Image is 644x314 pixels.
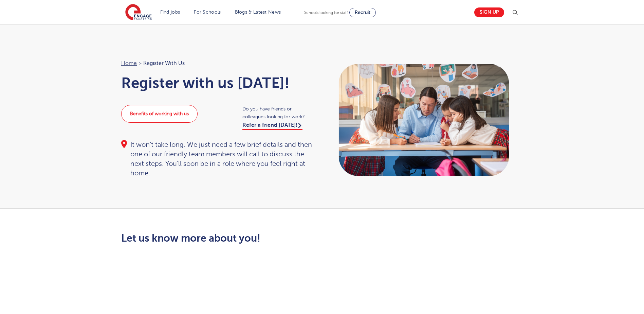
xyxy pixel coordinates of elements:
[125,4,152,21] img: Engage Education
[121,105,198,123] a: Benefits of working with us
[121,232,386,244] h2: Let us know more about you!
[121,59,315,68] nav: breadcrumb
[121,140,315,178] div: It won’t take long. We just need a few brief details and then one of our friendly team members wi...
[160,10,180,15] a: Find jobs
[194,10,221,15] a: For Schools
[121,60,137,66] a: Home
[349,8,376,17] a: Recruit
[235,10,281,15] a: Blogs & Latest News
[121,74,315,91] h1: Register with us [DATE]!
[242,122,302,130] a: Refer a friend [DATE]!
[355,10,370,15] span: Recruit
[139,60,142,66] span: >
[304,10,348,15] span: Schools looking for staff
[143,59,185,68] span: Register with us
[474,7,504,17] a: Sign up
[242,105,315,121] span: Do you have friends or colleagues looking for work?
